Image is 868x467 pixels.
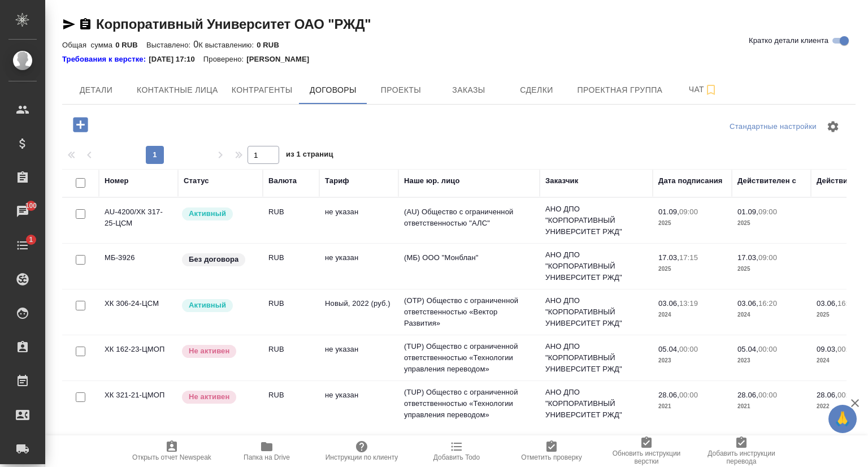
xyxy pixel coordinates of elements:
[679,391,698,399] p: 00:00
[758,391,777,399] p: 00:00
[184,175,209,187] div: Статус
[817,391,837,399] p: 28.06,
[99,338,178,378] td: ХК 162-23-ЦМОП
[658,355,726,366] p: 2023
[105,175,129,187] div: Номер
[319,247,398,286] td: не указан
[679,207,698,216] p: 09:00
[658,345,679,353] p: 05.04,
[679,345,698,353] p: 00:00
[658,253,679,262] p: 17.03,
[737,391,758,399] p: 28.06,
[263,292,319,332] td: RUB
[62,54,149,65] div: Нажми, чтобы открыть папку с инструкцией
[3,197,42,226] a: 100
[263,384,319,423] td: RUB
[694,435,789,467] button: Добавить инструкции перевода
[737,309,805,321] p: 2024
[149,54,203,65] p: [DATE] 17:10
[658,263,726,275] p: 2025
[263,247,319,286] td: RUB
[189,391,229,403] p: Не активен
[704,83,718,97] svg: Подписаться
[398,201,540,240] td: (AU) Общество с ограниченной ответственностью "АЛС"
[658,309,726,321] p: 2024
[115,41,146,49] p: 0 RUB
[737,253,758,262] p: 17.03,
[758,207,777,216] p: 09:00
[545,341,647,375] p: АНО ДПО "КОРПОРАТИВНЫЙ УНИВЕРСИТЕТ РЖД"
[62,18,76,31] button: Скопировать ссылку для ЯМессенджера
[99,247,178,286] td: МБ-3926
[3,231,42,260] a: 1
[374,83,428,97] span: Проекты
[286,148,333,164] span: из 1 страниц
[99,292,178,332] td: ХК 306-24-ЦСМ
[833,407,852,431] span: 🙏
[819,113,847,140] span: Настроить таблицу
[577,83,662,97] span: Проектная группа
[737,345,758,353] p: 05.04,
[22,234,40,245] span: 1
[79,18,92,31] button: Скопировать ссылку
[137,83,218,97] span: Контактные лица
[404,175,460,187] div: Наше юр. лицо
[676,83,730,97] span: Чат
[545,387,647,421] p: АНО ДПО "КОРПОРАТИВНЫЙ УНИВЕРСИТЕТ РЖД"
[62,38,856,51] div: 0
[658,218,726,229] p: 2025
[737,263,805,275] p: 2025
[203,54,247,65] p: Проверено:
[679,299,698,308] p: 13:19
[545,204,647,237] p: АНО ДПО "КОРПОРАТИВНЫЙ УНИВЕРСИТЕТ РЖД"
[837,345,856,353] p: 00:00
[817,299,837,308] p: 03.06,
[198,41,257,49] p: К выставлению:
[263,201,319,240] td: RUB
[99,201,178,240] td: AU-4200/ХК 317-25-ЦСМ
[232,83,293,97] span: Контрагенты
[398,247,540,286] td: (МБ) ООО "Монблан"
[65,113,96,136] button: Добавить договор
[606,449,687,465] span: Обновить инструкции верстки
[658,391,679,399] p: 28.06,
[701,449,782,465] span: Добавить инструкции перевода
[19,200,44,211] span: 100
[189,345,229,357] p: Не активен
[306,83,360,97] span: Договоры
[545,175,578,187] div: Заказчик
[62,54,149,65] a: Требования к верстке:
[398,289,540,335] td: (OTP) Общество с ограниченной ответственностью «Вектор Развития»
[758,299,777,308] p: 16:20
[509,83,563,97] span: Сделки
[658,175,723,187] div: Дата подписания
[319,384,398,423] td: не указан
[679,253,698,262] p: 17:15
[758,345,777,353] p: 00:00
[69,83,123,97] span: Детали
[545,249,647,283] p: АНО ДПО "КОРПОРАТИВНЫЙ УНИВЕРСИТЕТ РЖД"
[749,35,828,46] span: Кратко детали клиента
[96,16,371,32] a: Корпоративный Университет ОАО "РЖД"
[737,207,758,216] p: 01.09,
[545,295,647,329] p: АНО ДПО "КОРПОРАТИВНЫЙ УНИВЕРСИТЕТ РЖД"
[263,338,319,378] td: RUB
[146,41,193,49] p: Выставлено:
[62,41,115,49] p: Общая сумма
[257,41,288,49] p: 0 RUB
[319,201,398,240] td: не указан
[325,175,349,187] div: Тариф
[99,384,178,423] td: ХК 321-21-ЦМОП
[658,401,726,412] p: 2021
[737,299,758,308] p: 03.06,
[727,118,819,136] div: split button
[398,335,540,380] td: (TUP) Общество с ограниченной ответственностью «Технологии управления переводом»
[828,405,857,433] button: 🙏
[737,175,796,187] div: Действителен с
[817,345,837,353] p: 09.03,
[758,253,777,262] p: 09:00
[441,83,496,97] span: Заказы
[189,254,238,265] p: Без договора
[737,218,805,229] p: 2025
[319,292,398,332] td: Новый, 2022 (руб.)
